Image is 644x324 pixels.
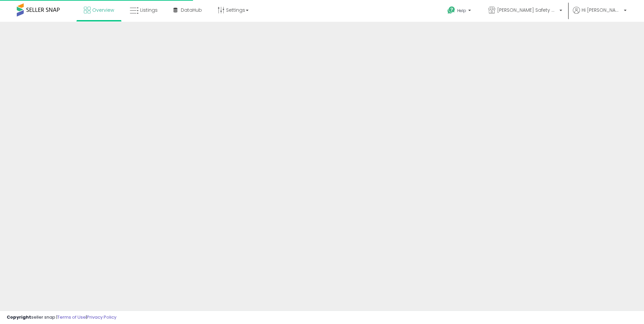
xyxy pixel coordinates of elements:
span: Listings [140,7,158,13]
a: Help [442,1,478,22]
span: Overview [92,7,114,13]
span: [PERSON_NAME] Safety & Supply [497,7,557,13]
i: Get Help [447,6,455,14]
a: Hi [PERSON_NAME] [573,7,627,22]
span: Help [457,8,466,13]
span: DataHub [181,7,202,13]
span: Hi [PERSON_NAME] [582,7,622,13]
